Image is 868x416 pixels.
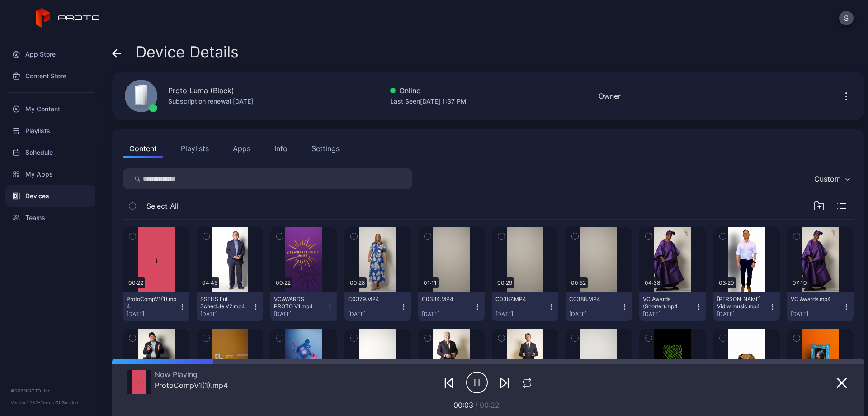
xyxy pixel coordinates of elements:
button: C0384.MP4[DATE] [418,292,485,321]
div: Settings [311,143,340,154]
span: 00:03 [453,401,473,410]
button: S [839,11,854,25]
div: C0387.MP4 [495,296,545,303]
div: VC Awards (Shorter).mp4 [643,296,693,310]
a: My Apps [5,163,95,185]
div: [DATE] [127,311,179,318]
div: [DATE] [274,311,326,318]
a: Schedule [5,142,95,163]
button: Playlists [175,139,215,158]
span: Device Details [136,43,239,61]
div: Proto Luma (Black) [168,85,234,96]
button: Info [268,139,294,158]
div: Info [274,143,288,154]
a: App Store [5,43,95,65]
div: [DATE] [495,311,547,318]
div: [DATE] [717,311,769,318]
span: 00:22 [480,401,500,410]
div: ProtoCompV1(1).mp4 [127,296,176,310]
button: VC Awards.mp4[DATE] [787,292,854,321]
div: Owner [599,91,621,101]
span: Version 1.13.1 • [11,400,41,405]
a: Playlists [5,120,95,142]
div: Sam Grogan Vid w music.mp4 [717,296,767,310]
button: VC Awards (Shorter).mp4[DATE] [639,292,706,321]
a: Teams [5,207,95,229]
button: Custom [810,168,854,189]
span: Select All [146,201,179,211]
div: VC Awards.mp4 [791,296,840,303]
button: SSEHS Full Schedule V2.mp4[DATE] [197,292,263,321]
div: [DATE] [200,311,252,318]
a: Devices [5,185,95,207]
button: [PERSON_NAME] Vid w music.mp4[DATE] [713,292,780,321]
button: C0388.MP4[DATE] [566,292,632,321]
button: C0379.MP4[DATE] [344,292,411,321]
div: Last Seen [DATE] 1:37 PM [390,96,467,107]
div: [DATE] [569,311,621,318]
a: My Content [5,98,95,120]
div: [DATE] [348,311,400,318]
button: Content [123,139,163,158]
div: C0379.MP4 [348,296,398,303]
div: Online [390,85,467,96]
div: SSEHS Full Schedule V2.mp4 [200,296,250,310]
div: C0388.MP4 [569,296,619,303]
div: © 2025 PROTO, Inc. [11,387,90,394]
div: [DATE] [643,311,695,318]
div: VCAWARDS PROTO V1.mp4 [274,296,324,310]
a: Terms Of Service [41,400,78,405]
div: Now Playing [155,370,228,379]
button: C0387.MP4[DATE] [492,292,558,321]
button: ProtoCompV1(1).mp4[DATE] [123,292,189,321]
div: Subscription renewal [DATE] [168,96,253,107]
a: Content Store [5,65,95,87]
div: [DATE] [422,311,474,318]
div: ProtoCompV1(1).mp4 [155,381,228,390]
div: Custom [814,174,841,183]
div: C0384.MP4 [422,296,472,303]
button: Apps [226,139,257,158]
button: VCAWARDS PROTO V1.mp4[DATE] [270,292,337,321]
div: [DATE] [791,311,843,318]
button: Settings [305,139,346,158]
span: / [475,401,478,410]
